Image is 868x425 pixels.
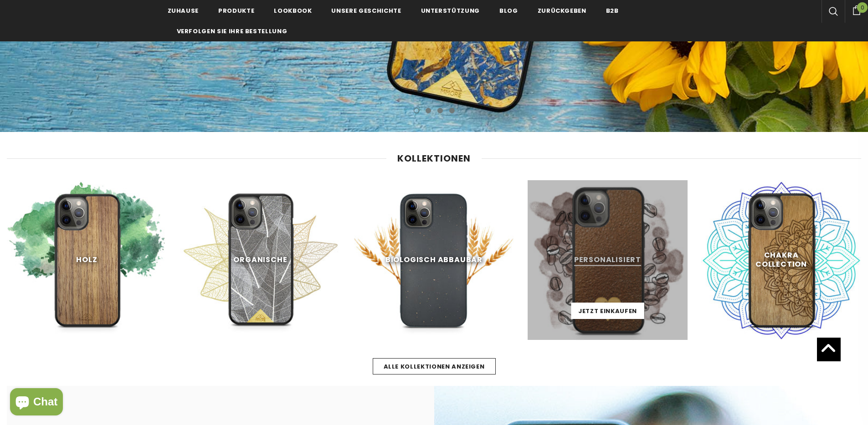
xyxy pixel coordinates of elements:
[437,108,443,113] button: 3
[449,108,455,113] button: 4
[538,6,586,15] span: Zurückgeben
[274,6,312,15] span: Lookbook
[857,2,868,13] span: 0
[331,6,401,15] span: Unsere Geschichte
[177,20,288,41] a: Verfolgen Sie Ihre Bestellung
[845,4,868,15] a: 0
[606,6,619,15] span: B2B
[397,152,471,165] span: Kollektionen
[373,358,496,374] a: Alle Kollektionen anzeigen
[571,303,644,319] a: Jetzt einkaufen
[426,108,431,113] button: 2
[168,6,199,15] span: Zuhause
[578,307,637,315] span: Jetzt einkaufen
[499,6,518,15] span: Blog
[177,27,288,35] span: Verfolgen Sie Ihre Bestellung
[421,6,480,15] span: Unterstützung
[218,6,254,15] span: Produkte
[414,108,419,113] button: 1
[384,362,485,371] span: Alle Kollektionen anzeigen
[7,388,66,418] inbox-online-store-chat: Onlineshop-Chat von Shopify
